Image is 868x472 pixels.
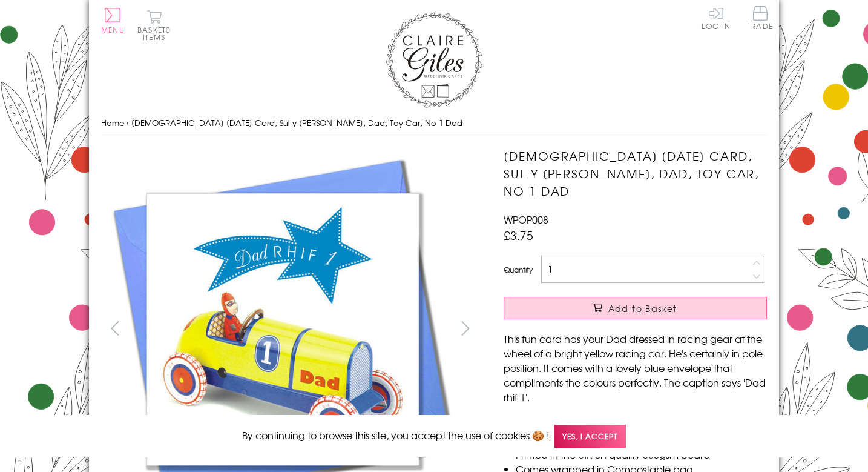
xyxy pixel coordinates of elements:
button: prev [101,314,128,342]
a: Log In [702,6,731,30]
button: Basket0 items [137,10,171,41]
span: £3.75 [504,227,533,244]
label: Quantity [504,264,533,275]
span: Add to Basket [608,302,677,314]
span: Trade [748,6,773,30]
span: › [127,117,129,128]
button: next [452,314,479,342]
span: 0 items [143,24,171,42]
button: Add to Basket [504,297,767,319]
img: Claire Giles Greetings Cards [386,12,482,108]
p: This fun card has your Dad dressed in racing gear at the wheel of a bright yellow racing car. He'... [504,331,767,404]
span: Menu [101,24,125,35]
a: Home [101,117,124,128]
h1: [DEMOGRAPHIC_DATA] [DATE] Card, Sul y [PERSON_NAME], Dad, Toy Car, No 1 Dad [504,147,767,199]
span: WPOP008 [504,212,548,227]
span: [DEMOGRAPHIC_DATA] [DATE] Card, Sul y [PERSON_NAME], Dad, Toy Car, No 1 Dad [131,117,462,128]
button: Menu [101,8,125,33]
span: Yes, I accept [554,425,626,448]
nav: breadcrumbs [101,111,767,136]
a: Trade [748,6,773,32]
